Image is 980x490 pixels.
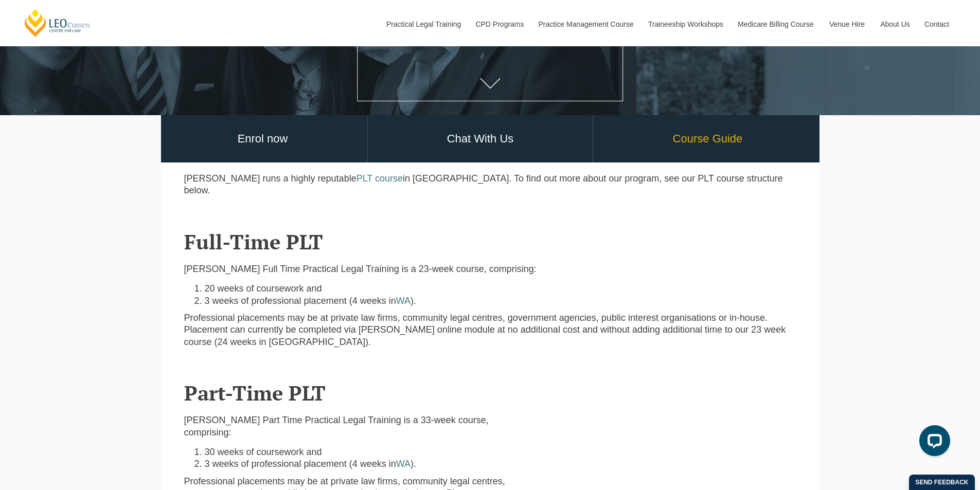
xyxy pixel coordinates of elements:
a: WA [396,296,411,306]
p: Professional placements may be at private law firms, community legal centres, government agencies... [184,312,796,348]
li: 3 weeks of professional placement (4 weeks in ). [205,295,796,307]
a: Enrol now [158,115,367,163]
p: [PERSON_NAME] Part Time Practical Legal Training is a 33-week course, comprising: [184,414,535,439]
a: Contact [917,2,957,46]
a: About Us [872,2,917,46]
a: CPD Programs [468,2,530,46]
a: WA [396,459,411,469]
a: Medicare Billing Course [730,2,822,46]
p: [PERSON_NAME] Full Time Practical Legal Training is a 23-week course, comprising: [184,263,796,275]
a: Course Guide [593,115,822,163]
a: Practical Legal Training [379,2,468,46]
iframe: LiveChat chat widget [911,421,954,464]
a: Venue Hire [822,2,872,46]
li: 30 weeks of coursework and [205,446,535,458]
p: [PERSON_NAME] runs a highly reputable in [GEOGRAPHIC_DATA]. To find out more about our program, s... [184,173,796,197]
h2: Full-Time PLT [184,230,796,253]
li: 3 weeks of professional placement (4 weeks in ). [205,458,535,470]
a: Chat With Us [368,115,593,163]
a: Practice Management Course [531,2,640,46]
li: 20 weeks of coursework and [205,283,796,295]
a: Traineeship Workshops [640,2,730,46]
a: PLT course [357,173,403,184]
h2: Part-Time PLT [184,382,796,404]
a: [PERSON_NAME] Centre for Law [23,8,92,38]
